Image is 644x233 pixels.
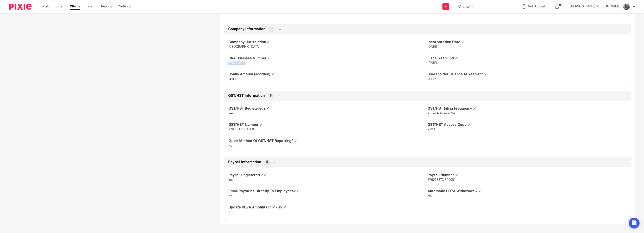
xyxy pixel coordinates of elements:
[623,3,630,10] img: 20160912_191538.jpg
[228,56,428,61] h4: CRA Business Number
[428,195,432,198] span: No
[70,4,80,9] a: Clients
[428,128,435,131] span: 2228
[266,160,268,164] span: 5
[119,4,131,9] a: Settings
[463,5,503,9] input: Search
[428,72,627,77] h4: Shareholder Balance At Year-end
[228,27,265,32] span: Company Information
[228,205,428,210] h4: Update PD7A Amounts In Pixie?
[270,93,272,98] span: 5
[228,122,428,127] h4: GST/HST Number
[428,178,456,181] span: 776263873 RP0001
[228,189,428,194] h4: Email Paystubs Directly To Employees?
[56,4,63,9] a: Email
[428,112,455,115] span: Annually from 2024
[428,78,436,81] span: -4712
[428,106,627,111] h4: GST/HST Filing Frequency
[228,40,428,45] h4: Company Jurisdiction
[228,61,245,65] span: 776263873
[428,40,627,45] h4: Incorporation Date
[428,45,437,48] span: [DATE]
[271,27,272,32] span: 6
[228,93,265,98] span: GST/HST Information
[228,78,237,81] span: 20000
[428,189,627,194] h4: Automatic PD7A Withdrawal?
[87,4,94,9] a: Team
[228,112,233,115] span: Yes
[228,211,232,214] span: No
[101,4,112,9] a: Reports
[228,173,428,178] h4: Payroll Registered ?
[9,4,32,10] img: Pixie
[228,144,232,147] span: No
[42,4,49,9] a: Work
[428,56,627,61] h4: Fiscal Year-End
[228,72,428,77] h4: Bonus Amount (accrued)
[228,160,261,165] span: Payroll Information
[228,128,256,131] span: 776263873RT0001
[228,106,428,111] h4: GST/HST Registered?
[570,4,621,9] p: [PERSON_NAME] [PERSON_NAME]
[428,61,437,65] span: [DATE]
[528,5,545,8] span: Get Support
[428,173,627,178] h4: Payroll Number
[228,195,232,198] span: No
[228,139,428,143] h4: Quick Method Of GST/HST Reporting?
[228,45,259,48] span: [GEOGRAPHIC_DATA]
[228,178,233,181] span: Yes
[428,122,627,127] h4: GST/HST Access Code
